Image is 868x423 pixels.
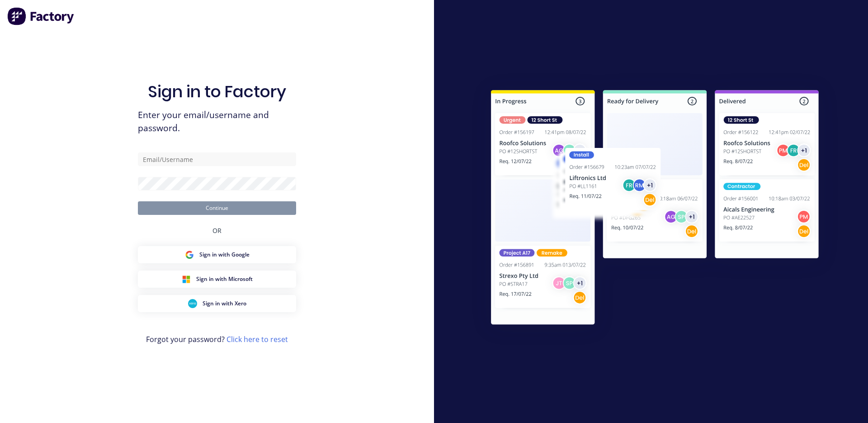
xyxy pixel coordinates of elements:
button: Continue [138,201,296,215]
span: Enter your email/username and password. [138,109,296,135]
button: Google Sign inSign in with Google [138,246,296,263]
input: Email/Username [138,152,296,166]
img: Factory [7,7,75,25]
div: OR [212,215,222,246]
span: Sign in with Google [199,251,250,259]
img: Xero Sign in [188,299,197,308]
img: Google Sign in [185,250,194,259]
button: Xero Sign inSign in with Xero [138,295,296,312]
span: Sign in with Xero [203,299,246,308]
h1: Sign in to Factory [148,82,286,101]
button: Microsoft Sign inSign in with Microsoft [138,271,296,288]
img: Microsoft Sign in [182,275,191,284]
span: Forgot your password? [146,334,288,345]
img: Sign in [471,72,839,346]
a: Click here to reset [226,334,288,344]
span: Sign in with Microsoft [196,275,253,283]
